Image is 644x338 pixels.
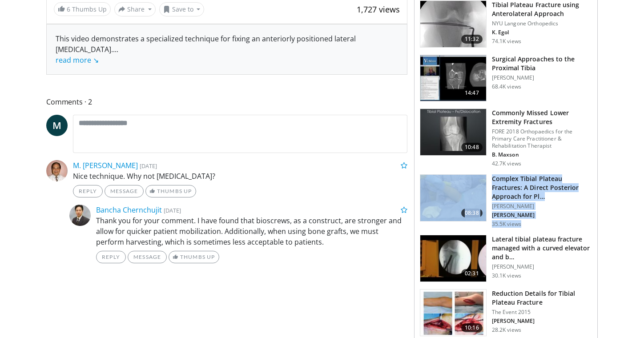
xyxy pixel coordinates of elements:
p: FORE 2018 Orthopaedics for the Primary Care Practitioner & Rehabilitation Therapist [492,128,592,149]
img: a3c47f0e-2ae2-4b3a-bf8e-14343b886af9.150x105_q85_crop-smart_upscale.jpg [420,175,486,221]
p: [PERSON_NAME] [492,318,592,325]
p: The Event 2015 [492,309,592,316]
img: 4aa379b6-386c-4fb5-93ee-de5617843a87.150x105_q85_crop-smart_upscale.jpg [420,109,486,155]
img: DA_UIUPltOAJ8wcH4xMDoxOjB1O8AjAz.150x105_q85_crop-smart_upscale.jpg [420,55,486,101]
span: 14:47 [461,89,483,97]
span: ... [56,44,118,65]
a: Message [128,251,167,263]
a: read more ↘ [56,55,99,65]
a: 02:31 Lateral tibial plateau fracture managed with a curved elevator and b… [PERSON_NAME] 30.1K v... [420,235,592,282]
span: 11:32 [461,35,483,44]
p: [PERSON_NAME] [492,212,592,219]
span: 1,727 views [357,4,400,15]
h3: Commonly Missed Lower Extremity Fractures [492,109,592,126]
p: 42.7K views [492,160,521,167]
p: 35.5K views [492,221,521,228]
small: [DATE] [140,162,157,170]
a: Reply [73,185,103,197]
a: M. [PERSON_NAME] [73,161,138,170]
h3: Lateral tibial plateau fracture managed with a curved elevator and b… [492,235,592,262]
img: Avatar [69,205,91,226]
a: M [46,115,68,136]
button: Save to [159,2,205,16]
p: 68.4K views [492,83,521,90]
p: 30.1K views [492,272,521,279]
span: 10:16 [461,323,483,332]
p: Nice technique. Why not [MEDICAL_DATA]? [73,171,407,181]
p: [PERSON_NAME] [492,203,592,210]
small: [DATE] [164,206,181,214]
a: 14:47 Surgical Approaches to the Proximal Tibia [PERSON_NAME] 68.4K views [420,55,592,102]
a: 6 Thumbs Up [54,2,111,16]
img: a8bbbc17-ed6f-4c2b-b210-6e13634d311f.150x105_q85_crop-smart_upscale.jpg [420,290,486,336]
p: 74.1K views [492,38,521,45]
a: Reply [96,251,126,263]
p: NYU Langone Orthopedics [492,20,592,27]
img: Avatar [46,160,68,181]
img: ssCKXnGZZaxxNNa35hMDoxOjBvO2OFFA_1.150x105_q85_crop-smart_upscale.jpg [420,235,486,282]
p: B. Maxson [492,151,592,158]
p: K. Egol [492,29,592,36]
a: Message [105,185,144,197]
a: 08:38 Complex Tibial Plateau Fractures: A Direct Posterior Approach for Pl… [PERSON_NAME] [PERSON... [420,174,592,228]
div: This video demonstrates a specialized technique for fixing an anteriorly positioned lateral [MEDI... [56,33,398,65]
a: Thumbs Up [169,251,219,263]
a: 10:16 Reduction Details for Tibial Plateau Fracture The Event 2015 [PERSON_NAME] 28.2K views [420,289,592,336]
span: 10:48 [461,143,483,152]
a: Bancha Chernchujit [96,205,162,215]
span: 02:31 [461,269,483,278]
span: 08:38 [461,209,483,217]
span: 6 [67,5,70,13]
p: [PERSON_NAME] [492,74,592,81]
h3: Complex Tibial Plateau Fractures: A Direct Posterior Approach for Pl… [492,174,592,201]
img: 9nZFQMepuQiumqNn4xMDoxOjBzMTt2bJ.150x105_q85_crop-smart_upscale.jpg [420,1,486,47]
p: 28.2K views [492,326,521,334]
a: 11:32 Tibial Plateau Fracture using Anterolateral Approach NYU Langone Orthopedics K. Egol 74.1K ... [420,0,592,48]
button: Share [114,2,156,16]
a: 10:48 Commonly Missed Lower Extremity Fractures FORE 2018 Orthopaedics for the Primary Care Pract... [420,109,592,167]
p: Thank you for your comment. I have found that bioscrews, as a construct, are stronger and allow f... [96,215,407,247]
h3: Reduction Details for Tibial Plateau Fracture [492,289,592,307]
p: [PERSON_NAME] [492,263,592,270]
span: Comments 2 [46,96,407,108]
h3: Surgical Approaches to the Proximal Tibia [492,55,592,72]
h3: Tibial Plateau Fracture using Anterolateral Approach [492,0,592,18]
a: Thumbs Up [145,185,196,197]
